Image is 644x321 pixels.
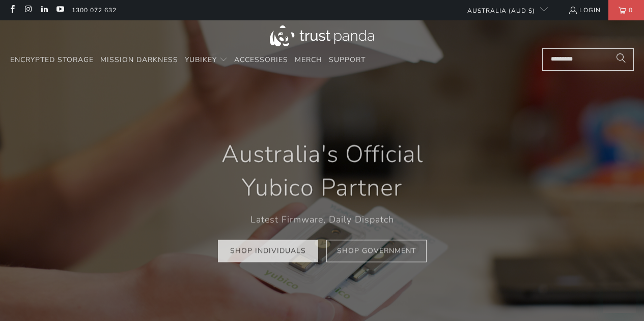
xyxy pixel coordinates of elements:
h1: Australia's Official Yubico Partner [191,138,454,205]
a: Accessories [234,48,288,72]
span: Encrypted Storage [10,55,94,65]
iframe: Button to launch messaging window [603,280,636,313]
a: Shop Individuals [218,240,318,262]
button: Search [608,48,634,71]
nav: Translation missing: en.navigation.header.main_nav [10,48,366,72]
a: 1300 072 632 [72,5,117,16]
input: Search... [542,48,634,71]
summary: YubiKey [185,48,228,72]
a: Shop Government [326,240,427,262]
a: Encrypted Storage [10,48,94,72]
span: Mission Darkness [100,55,178,65]
a: Trust Panda Australia on Instagram [23,6,32,14]
span: YubiKey [185,55,217,65]
a: Mission Darkness [100,48,178,72]
a: Support [329,48,366,72]
a: Trust Panda Australia on LinkedIn [40,6,48,14]
span: Accessories [234,55,288,65]
a: Merch [295,48,322,72]
span: Merch [295,55,322,65]
span: Support [329,55,366,65]
p: Latest Firmware, Daily Dispatch [191,212,454,227]
a: Trust Panda Australia on Facebook [8,6,16,14]
a: Login [568,5,601,16]
img: Trust Panda Australia [270,25,374,46]
a: Trust Panda Australia on YouTube [55,6,64,14]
